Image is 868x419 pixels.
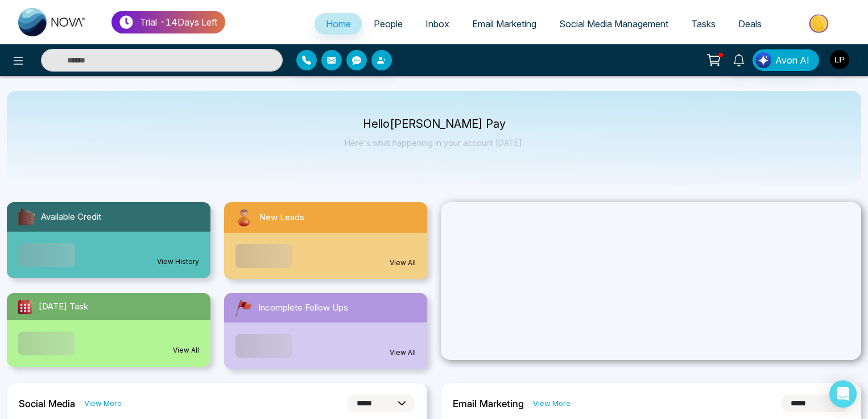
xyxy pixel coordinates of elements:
[753,49,819,71] button: Avon AI
[362,13,414,35] a: People
[345,138,524,148] p: Here's what happening in your account [DATE].
[691,18,716,30] span: Tasks
[233,207,255,228] img: newLeads.svg
[233,298,254,318] img: followUps.svg
[217,293,435,369] a: Incomplete Follow UpsView All
[258,301,348,315] span: Incomplete Follow Ups
[16,207,36,227] img: availableCredit.svg
[84,398,122,409] a: View More
[41,211,101,224] span: Available Credit
[19,398,75,409] h2: Social Media
[18,8,86,36] img: Nova CRM Logo
[472,18,536,30] span: Email Marketing
[390,258,416,268] a: View All
[830,50,849,69] img: User Avatar
[755,52,771,68] img: Lead Flow
[779,11,861,36] img: Market-place.gif
[259,211,304,224] span: New Leads
[533,398,571,409] a: View More
[461,13,548,35] a: Email Marketing
[559,18,668,30] span: Social Media Management
[315,13,362,35] a: Home
[414,13,461,35] a: Inbox
[326,18,351,30] span: Home
[680,13,727,35] a: Tasks
[390,347,416,358] a: View All
[548,13,680,35] a: Social Media Management
[140,15,217,29] p: Trial - 14 Days Left
[775,53,809,67] span: Avon AI
[453,398,524,409] h2: Email Marketing
[157,257,199,267] a: View History
[16,298,34,316] img: todayTask.svg
[425,18,449,30] span: Inbox
[345,119,524,129] p: Hello [PERSON_NAME] Pay
[738,18,762,30] span: Deals
[727,13,773,35] a: Deals
[374,18,403,30] span: People
[217,202,435,279] a: New LeadsView All
[39,300,88,313] span: [DATE] Task
[829,380,857,408] div: Open Intercom Messenger
[173,345,199,355] a: View All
